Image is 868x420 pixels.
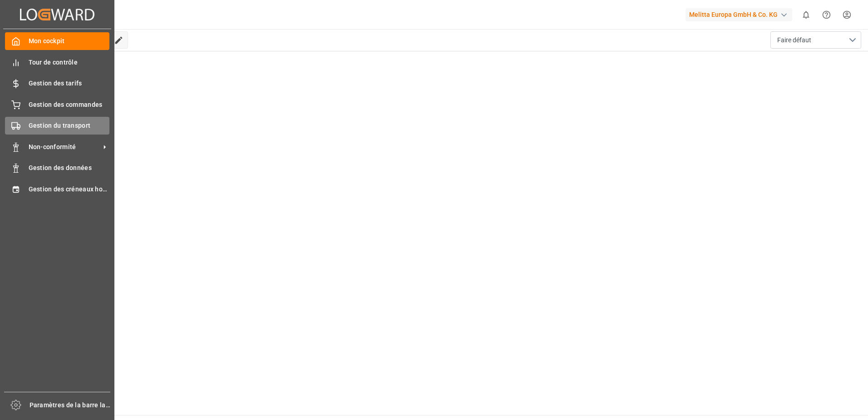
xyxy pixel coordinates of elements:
[29,36,110,46] span: Mon cockpit
[29,58,110,67] span: Tour de contrôle
[5,117,109,135] a: Gestion du transport
[29,121,110,130] span: Gestion du transport
[30,400,111,410] span: Paramètres de la barre latérale
[29,79,110,88] span: Gestion des tarifs
[5,32,109,50] a: Mon cockpit
[5,180,109,198] a: Gestion des créneaux horaires
[5,95,109,113] a: Gestion des commandes
[5,159,109,177] a: Gestion des données
[29,100,110,110] span: Gestion des commandes
[770,31,861,49] button: Ouvrir le menu
[29,142,100,152] span: Non-conformité
[29,163,110,173] span: Gestion des données
[29,185,110,194] span: Gestion des créneaux horaires
[5,75,109,92] a: Gestion des tarifs
[777,35,811,45] span: Faire défaut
